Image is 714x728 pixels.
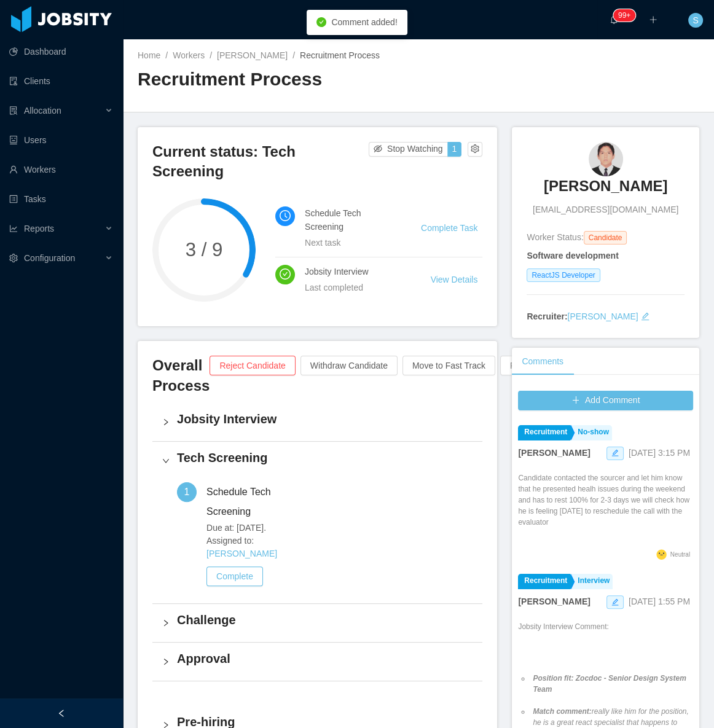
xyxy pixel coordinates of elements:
[518,472,693,528] p: Candidate contacted the sourcer and let him know that he presented healh issues during the weeken...
[9,128,113,152] a: icon: robotUsers
[331,17,397,27] span: Comment added!
[611,449,619,456] i: icon: edit
[431,275,478,284] a: View Details
[165,50,168,60] span: /
[210,356,295,375] button: Reject Candidate
[518,597,590,606] strong: [PERSON_NAME]
[421,223,477,233] a: Complete Task
[9,224,18,233] i: icon: line-chart
[649,15,657,24] i: icon: plus
[518,425,570,440] a: Recruitment
[527,251,618,260] strong: Software development
[152,142,369,182] h3: Current status: Tech Screening
[305,206,391,233] h4: Schedule Tech Screening
[206,549,277,558] a: [PERSON_NAME]
[9,254,18,262] i: icon: setting
[206,534,318,560] span: Assigned to:
[527,311,567,321] strong: Recruiter:
[280,210,291,221] i: icon: clock-circle
[173,50,205,60] a: Workers
[138,67,418,92] h2: Recruitment Process
[152,604,482,642] div: icon: rightChallenge
[210,50,212,60] span: /
[206,566,263,586] button: Complete
[152,241,256,260] span: 3 / 9
[544,176,667,196] h3: [PERSON_NAME]
[184,487,190,497] span: 1
[24,253,75,263] span: Configuration
[152,442,482,480] div: icon: rightTech Screening
[589,142,623,176] img: 87f5d333-d621-44d3-b5a6-e67228ec2afd_68d546d1d0cd7-90w.png
[629,597,690,606] span: [DATE] 1:55 PM
[518,391,693,410] button: icon: plusAdd Comment
[533,674,686,694] em: Position fit: Zocdoc - Senior Design System Team
[571,425,612,440] a: No-show
[177,650,473,667] h4: Approval
[9,106,18,115] i: icon: solution
[369,142,448,157] button: icon: eye-invisibleStop Watching
[512,348,573,375] div: Comments
[584,231,627,245] span: Candidate
[152,643,482,681] div: icon: rightApproval
[518,448,590,458] strong: [PERSON_NAME]
[527,268,600,282] span: ReactJS Developer
[24,106,61,115] span: Allocation
[206,571,263,581] a: Complete
[152,356,210,396] h3: Overall Process
[177,449,473,466] h4: Tech Screening
[206,522,318,534] span: Due at: [DATE].
[9,157,113,182] a: icon: userWorkers
[500,356,608,375] button: Put Candidate On Hold
[447,142,462,157] button: 1
[162,457,170,464] i: icon: right
[402,356,495,375] button: Move to Fast Track
[138,50,160,60] a: Home
[692,13,698,28] span: S
[280,268,291,280] i: icon: check-circle
[9,39,113,64] a: icon: pie-chartDashboard
[206,482,318,522] div: Schedule Tech Screening
[641,312,649,321] i: icon: edit
[300,50,380,60] span: Recruitment Process
[527,232,583,242] span: Worker Status:
[305,281,401,294] div: Last completed
[162,418,170,426] i: icon: right
[292,50,295,60] span: /
[177,410,473,428] h4: Jobsity Interview
[518,574,570,589] a: Recruitment
[533,707,591,716] em: Match comment:
[670,551,690,558] span: Neutral
[9,69,113,93] a: icon: auditClients
[152,403,482,441] div: icon: rightJobsity Interview
[316,17,326,27] i: icon: check-circle
[611,598,619,606] i: icon: edit
[613,9,635,22] sup: 1207
[544,176,667,203] a: [PERSON_NAME]
[533,203,678,216] span: [EMAIL_ADDRESS][DOMAIN_NAME]
[162,619,170,627] i: icon: right
[571,574,613,589] a: Interview
[217,50,288,60] a: [PERSON_NAME]
[162,658,170,665] i: icon: right
[305,265,401,278] h4: Jobsity Interview
[305,236,391,249] div: Next task
[567,311,638,321] a: [PERSON_NAME]
[468,142,482,157] button: icon: setting
[177,611,473,628] h4: Challenge
[300,356,398,375] button: Withdraw Candidate
[24,224,54,233] span: Reports
[629,448,690,458] span: [DATE] 3:15 PM
[610,15,618,24] i: icon: bell
[9,187,113,211] a: icon: profileTasks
